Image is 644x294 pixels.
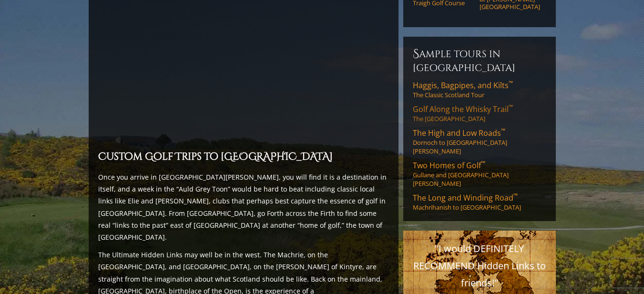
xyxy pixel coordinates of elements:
[413,46,546,74] h6: Sample Tours in [GEOGRAPHIC_DATA]
[413,160,485,171] span: Two Homes of Golf
[413,128,546,155] a: The High and Low Roads™Dornoch to [GEOGRAPHIC_DATA][PERSON_NAME]
[413,240,546,292] p: "I would DEFINITELY RECOMMEND Hidden Links to friends!"
[413,193,518,203] span: The Long and Winding Road
[481,159,485,167] sup: ™
[413,128,505,138] span: The High and Low Roads
[413,80,513,91] span: Haggis, Bagpipes, and Kilts
[413,104,546,123] a: Golf Along the Whisky Trail™The [GEOGRAPHIC_DATA]
[513,192,518,200] sup: ™
[509,79,513,87] sup: ™
[413,160,546,188] a: Two Homes of Golf™Gullane and [GEOGRAPHIC_DATA][PERSON_NAME]
[509,103,513,111] sup: ™
[413,80,546,99] a: Haggis, Bagpipes, and Kilts™The Classic Scotland Tour
[413,104,513,114] span: Golf Along the Whisky Trail
[413,193,546,212] a: The Long and Winding Road™Machrihanish to [GEOGRAPHIC_DATA]
[98,149,389,165] h2: Custom Golf Trips to [GEOGRAPHIC_DATA]
[98,171,389,243] p: Once you arrive in [GEOGRAPHIC_DATA][PERSON_NAME], you will find it is a destination in itself, a...
[501,127,505,135] sup: ™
